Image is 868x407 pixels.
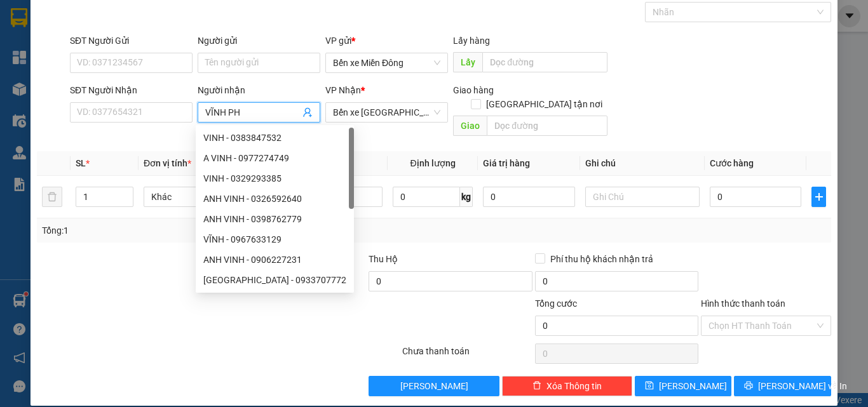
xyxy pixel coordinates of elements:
span: [PERSON_NAME] và In [758,379,847,393]
span: Giá trị hàng [483,158,530,168]
button: deleteXóa Thông tin [502,376,632,396]
div: Chưa thanh toán [401,344,534,366]
div: Người gửi [198,34,320,48]
input: Dọc đường [482,52,607,72]
div: ANH VINH - 0398762779 [196,209,354,229]
input: 0 [483,187,574,207]
div: [GEOGRAPHIC_DATA] - 0933707772 [203,273,346,287]
span: Phí thu hộ khách nhận trả [545,252,658,266]
th: Ghi chú [580,151,705,176]
div: ANH VINH - 0326592640 [196,189,354,209]
li: Rạng Đông Buslines [6,6,184,54]
div: ANH VINH - 0906227231 [196,250,354,270]
button: [PERSON_NAME] [369,376,499,396]
div: ANH VINH - 0398762779 [203,212,346,226]
li: VP Bến xe Miền Đông [6,69,88,97]
li: VP Bến xe [GEOGRAPHIC_DATA] [88,69,169,110]
label: Hình thức thanh toán [701,298,785,309]
span: Cước hàng [710,158,754,168]
span: kg [460,187,473,207]
span: Tổng cước [535,298,577,309]
span: Lấy hàng [453,36,490,46]
span: Bến xe Quảng Ngãi [333,103,440,122]
div: VP gửi [325,34,448,48]
div: ANH VINH - 0906227231 [203,253,346,267]
span: plus [812,192,825,202]
button: delete [42,187,62,207]
input: Ghi Chú [585,187,700,207]
span: Lấy [453,52,482,72]
div: VĨNH PHÚ - 0933707772 [196,270,354,290]
div: VINH - 0383847532 [203,131,346,145]
span: save [645,381,654,391]
button: plus [811,187,826,207]
div: A VINH - 0977274749 [203,151,346,165]
span: Giao hàng [453,85,494,95]
span: delete [532,381,541,391]
span: Khác [151,187,250,206]
span: Giao [453,116,487,136]
div: VĨNH - 0967633129 [203,232,346,246]
span: SL [76,158,86,168]
span: user-add [302,107,313,117]
span: Xóa Thông tin [546,379,602,393]
span: Thu Hộ [369,254,398,264]
div: A VINH - 0977274749 [196,148,354,168]
div: VINH - 0329293385 [196,168,354,189]
span: Đơn vị tính [144,158,191,168]
div: Người nhận [198,83,320,97]
span: printer [744,381,753,391]
div: VĨNH - 0967633129 [196,229,354,250]
button: printer[PERSON_NAME] và In [734,376,831,396]
span: [GEOGRAPHIC_DATA] tận nơi [481,97,607,111]
div: SĐT Người Nhận [70,83,193,97]
div: Tổng: 1 [42,224,336,237]
span: Định lượng [410,158,455,168]
span: Bến xe Miền Đông [333,53,440,72]
span: [PERSON_NAME] [659,379,727,393]
div: ANH VINH - 0326592640 [203,192,346,206]
span: VP Nhận [325,85,361,95]
div: VINH - 0383847532 [196,128,354,148]
input: Dọc đường [487,116,607,136]
span: [PERSON_NAME] [400,379,468,393]
button: save[PERSON_NAME] [635,376,732,396]
div: VINH - 0329293385 [203,171,346,185]
div: SĐT Người Gửi [70,34,193,48]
